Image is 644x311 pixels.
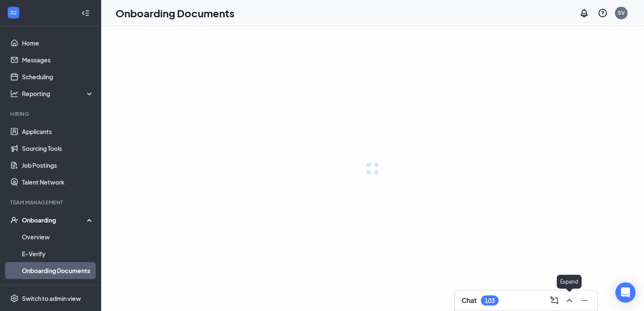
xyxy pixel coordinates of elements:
[22,294,81,303] div: Switch to admin view
[22,262,94,279] a: Onboarding Documents
[577,294,590,307] button: Minimize
[562,294,575,307] button: ChevronUp
[549,295,559,306] svg: ComposeMessage
[580,295,590,306] svg: Minimize
[618,9,625,16] div: SV
[564,295,574,306] svg: ChevronUp
[22,123,94,140] a: Applicants
[22,174,94,190] a: Talent Network
[22,279,94,296] a: Activity log
[22,68,94,85] a: Scheduling
[10,89,19,98] svg: Analysis
[10,294,19,303] svg: Settings
[598,8,608,18] svg: QuestionInfo
[9,8,18,17] svg: WorkstreamLogo
[10,199,92,206] div: Team Management
[485,297,495,304] div: 103
[22,228,94,245] a: Overview
[579,8,589,18] svg: Notifications
[615,282,636,303] div: Open Intercom Messenger
[81,9,90,17] svg: Collapse
[10,110,92,118] div: Hiring
[22,140,94,157] a: Sourcing Tools
[22,89,94,98] div: Reporting
[22,157,94,174] a: Job Postings
[22,245,94,262] a: E-Verify
[22,51,94,68] a: Messages
[547,294,560,307] button: ComposeMessage
[557,275,582,289] div: Expand
[462,296,477,305] h3: Chat
[10,216,19,224] svg: UserCheck
[22,216,94,224] div: Onboarding
[115,6,234,20] h1: Onboarding Documents
[22,35,94,51] a: Home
